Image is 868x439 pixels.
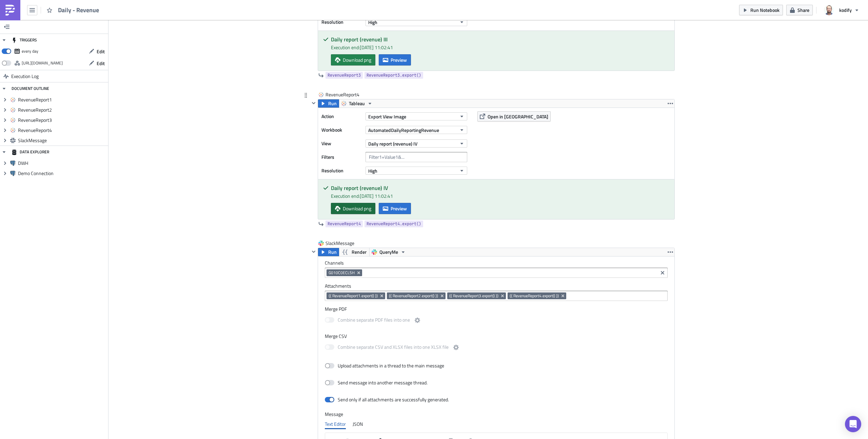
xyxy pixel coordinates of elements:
[368,167,377,174] span: High
[321,111,362,121] label: Action
[368,127,439,134] span: AutomatedDailyReportingRevenue
[325,260,668,266] label: Channels
[328,99,337,108] span: Run
[18,107,106,113] span: RevenueReport2
[325,72,363,79] a: RevenueReport3
[823,4,835,16] img: Avatar
[22,46,38,56] div: every day
[331,192,669,199] div: Execution end: [DATE] 11:02:41
[477,111,551,121] button: Open in [GEOGRAPHIC_DATA]
[325,411,668,417] label: Message
[658,269,667,277] button: Clear selected items
[368,140,417,147] span: Daily report (revenue) IV
[18,137,106,144] span: SlackMessage
[325,363,444,369] label: Upload attachments in a thread to the main message
[85,58,108,69] button: Edit
[3,3,354,8] body: Rich Text Area. Press ALT-0 for help.
[325,380,428,386] label: Send message into another message thread.
[325,343,460,352] label: Combine separate CSV and XLSX files into one XLSX file
[845,416,861,432] div: Open Intercom Messenger
[12,34,37,46] div: TRIGGERS
[366,167,467,175] button: High
[343,205,371,212] span: Download png
[339,248,370,256] button: Render
[356,269,362,276] button: Remove Tag
[321,17,362,27] label: Resolution
[368,19,377,26] span: High
[379,54,411,65] button: Preview
[391,56,407,63] span: Preview
[12,146,49,158] div: DATA EXPLORER
[364,221,423,227] a: RevenueReport4.export()
[321,138,362,149] label: View
[367,72,421,79] span: RevenueReport3.export()
[439,292,446,299] button: Remove Tag
[5,5,16,16] img: PushMetrics
[839,6,852,14] span: kodify
[12,82,49,95] div: DOCUMENT OUTLINE
[85,46,108,57] button: Edit
[500,292,506,299] button: Remove Tag
[325,306,668,312] label: Merge PDF
[22,58,63,68] div: https://pushmetrics.io/api/v1/report/akLK7VOL8B/webhook?token=2c89cd8b996f41dd9e3ed865bf74c885
[328,221,361,227] span: RevenueReport4
[318,99,339,108] button: Run
[325,221,363,227] a: RevenueReport4
[3,3,339,8] body: Rich Text Area. Press ALT-0 for help.
[331,54,375,65] a: Download png
[310,99,318,107] button: Hide content
[310,248,318,256] button: Hide content
[18,127,106,133] span: RevenueReport4
[58,6,100,14] span: Daily - Revenue
[391,205,407,212] span: Preview
[797,6,809,14] span: Share
[349,99,365,108] span: Tableau
[18,170,106,176] span: Demo Connection
[18,117,106,123] span: RevenueReport3
[97,48,105,55] span: Edit
[366,126,467,134] button: AutomatedDailyReportingRevenue
[560,292,566,299] button: Remove Tag
[379,203,411,214] button: Preview
[318,248,339,256] button: Run
[328,248,337,256] span: Run
[367,221,421,227] span: RevenueReport4.export()
[510,293,559,299] span: {{ RevenueReport4.export() }}
[11,70,39,82] span: Execution Log
[18,160,106,166] span: DWH
[325,316,421,325] label: Combine separate PDF files into one
[329,270,355,275] span: G010C0ECLSH
[328,72,361,79] span: RevenueReport3
[368,113,406,120] span: Export View Image
[366,139,467,148] button: Daily report (revenue) IV
[488,113,548,120] span: Open in [GEOGRAPHIC_DATA]
[325,333,668,339] label: Merge CSV
[379,292,385,299] button: Remove Tag
[364,72,423,79] a: RevenueReport3.export()
[352,248,367,256] span: Render
[338,397,449,403] div: Send only if all attachments are successfully generated.
[366,112,467,120] button: Export View Image
[452,343,460,351] button: Combine separate CSV and XLSX files into one XLSX file
[820,3,863,18] button: kodify
[353,419,363,429] div: JSON
[366,18,467,26] button: High
[321,125,362,135] label: Workbook
[325,91,360,98] span: RevenueReport4
[369,248,408,256] button: QueryMe
[321,152,362,162] label: Filters
[97,60,105,67] span: Edit
[786,5,813,15] button: Share
[331,203,375,214] a: Download png
[3,3,339,8] p: Daily Revenue Report.
[18,97,106,103] span: RevenueReport1
[331,185,669,191] h5: Daily report (revenue) IV
[750,6,780,14] span: Run Notebook
[325,240,355,247] span: SlackMessage
[321,166,362,176] label: Resolution
[449,293,498,299] span: {{ RevenueReport3.export() }}
[343,56,371,63] span: Download png
[325,283,668,289] label: Attachments
[389,293,438,299] span: {{ RevenueReport2.export() }}
[331,37,669,42] h5: Daily report (revenue) III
